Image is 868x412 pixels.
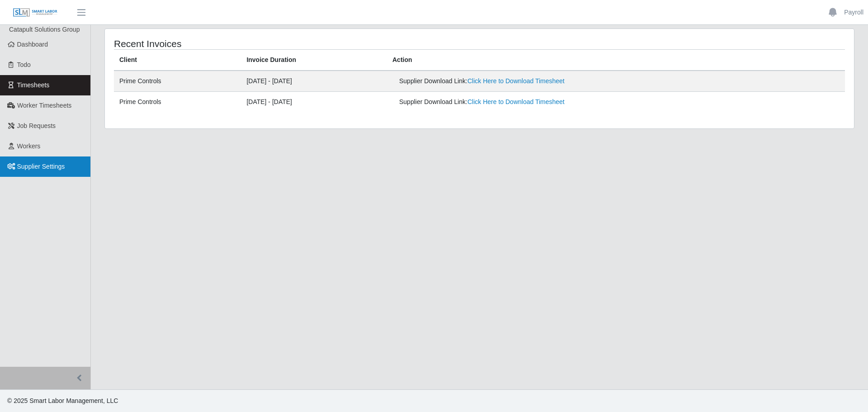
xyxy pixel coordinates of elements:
span: Catapult Solutions Group [9,26,80,33]
a: Click Here to Download Timesheet [467,98,565,105]
td: Prime Controls [114,71,241,92]
span: Timesheets [17,81,50,89]
img: SLM Logo [13,8,58,18]
a: Payroll [844,8,863,17]
span: Supplier Settings [17,163,65,170]
th: Invoice Duration [241,50,387,71]
span: Workers [17,142,41,150]
span: Job Requests [17,122,56,129]
span: Todo [17,61,31,68]
span: Worker Timesheets [17,102,71,109]
span: Dashboard [17,41,48,48]
a: Click Here to Download Timesheet [467,77,565,85]
td: [DATE] - [DATE] [241,92,387,113]
td: [DATE] - [DATE] [241,71,387,92]
div: Supplier Download Link: [399,97,684,107]
td: Prime Controls [114,92,241,113]
h4: Recent Invoices [114,38,410,49]
th: Client [114,50,241,71]
span: © 2025 Smart Labor Management, LLC [7,397,118,404]
th: Action [387,50,845,71]
div: Supplier Download Link: [399,76,684,86]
